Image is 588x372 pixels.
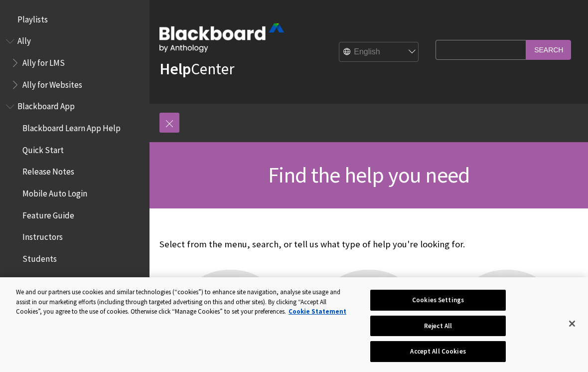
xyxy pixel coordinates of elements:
[22,185,87,198] span: Mobile Auto Login
[17,98,75,112] span: Blackboard App
[370,290,505,311] button: Cookies Settings
[339,42,419,62] select: Site Language Selector
[22,207,74,220] span: Feature Guide
[22,272,78,286] span: Activity Stream
[17,11,48,24] span: Playlists
[159,238,578,251] p: Select from the menu, search, or tell us what type of help you're looking for.
[22,164,74,177] span: Release Notes
[22,250,57,264] span: Students
[17,33,31,46] span: Ally
[370,316,505,337] button: Reject All
[289,307,346,316] a: More information about your privacy, opens in a new tab
[526,40,571,59] input: Search
[159,59,234,79] a: HelpCenter
[6,11,144,28] nav: Book outline for Playlists
[268,161,469,188] span: Find the help you need
[22,54,65,68] span: Ally for LMS
[22,76,82,90] span: Ally for Websites
[6,33,144,93] nav: Book outline for Anthology Ally Help
[22,120,121,133] span: Blackboard Learn App Help
[22,229,63,242] span: Instructors
[370,341,505,362] button: Accept All Cookies
[159,23,284,52] img: Blackboard by Anthology
[561,313,583,335] button: Close
[16,287,353,317] div: We and our partners use cookies and similar technologies (“cookies”) to enhance site navigation, ...
[159,59,191,79] strong: Help
[22,142,64,155] span: Quick Start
